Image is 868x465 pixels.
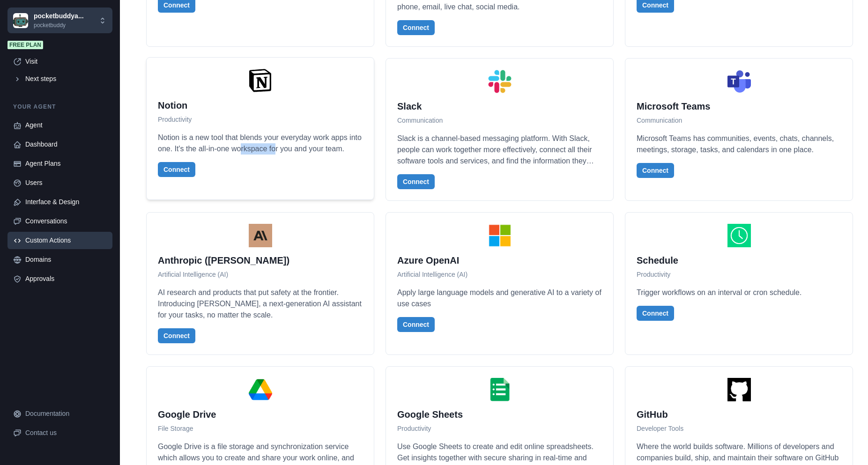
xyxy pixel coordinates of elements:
[158,409,363,420] h2: Google Drive
[637,270,841,280] p: Productivity
[488,378,512,401] img: Google Sheets
[25,57,107,66] div: Visit
[397,20,435,35] button: Connect
[637,424,841,434] p: Developer Tools
[25,274,107,284] div: Approvals
[158,270,363,280] p: Artificial Intelligence (AI)
[158,100,363,111] h2: Notion
[158,287,363,321] p: AI research and products that put safety at the frontier. Introducing [PERSON_NAME], a next-gener...
[637,163,674,178] button: Connect
[637,409,841,420] h2: GitHub
[397,317,435,332] button: Connect
[25,159,107,169] div: Agent Plans
[13,13,28,28] img: Chakra UI
[637,101,841,112] h2: Microsoft Teams
[637,255,841,266] h2: Schedule
[397,133,602,167] p: Slack is a channel-based messaging platform. With Slack, people can work together more effectivel...
[158,115,363,125] p: Productivity
[7,41,43,49] span: Free plan
[397,424,602,434] p: Productivity
[488,70,512,93] img: Slack
[25,428,107,438] div: Contact us
[397,116,602,125] p: Communication
[7,7,112,33] button: Chakra UIpocketbuddya...pocketbuddy
[7,405,112,422] a: Documentation
[158,132,363,155] p: Notion is a new tool that blends your everyday work apps into one. It's the all-in-one workspace ...
[397,101,602,112] h2: Slack
[25,216,107,226] div: Conversations
[637,116,841,125] p: Communication
[637,306,674,321] button: Connect
[25,178,107,188] div: Users
[25,409,107,419] div: Documentation
[637,287,841,298] p: Trigger workflows on an interval or cron schedule.
[727,70,751,93] img: Microsoft Teams
[34,11,84,21] p: pocketbuddya...
[249,224,272,247] img: Anthropic (Claude)
[25,197,107,207] div: Interface & Design
[7,103,112,111] p: Your agent
[25,74,107,84] div: Next steps
[25,140,107,149] div: Dashboard
[727,224,751,247] img: Schedule
[249,69,271,92] img: Notion
[727,378,751,401] img: GitHub
[637,133,841,155] p: Microsoft Teams has communities, events, chats, channels, meetings, storage, tasks, and calendars...
[397,287,602,310] p: Apply large language models and generative AI to a variety of use cases
[397,409,602,420] h2: Google Sheets
[158,328,195,343] button: Connect
[25,236,107,245] div: Custom Actions
[249,378,272,401] img: Google Drive
[25,255,107,265] div: Domains
[158,424,363,434] p: File Storage
[488,224,512,247] img: Azure OpenAI
[158,162,195,177] button: Connect
[397,255,602,266] h2: Azure OpenAI
[25,120,107,130] div: Agent
[158,255,363,266] h2: Anthropic ([PERSON_NAME])
[397,270,602,280] p: Artificial Intelligence (AI)
[34,21,84,30] p: pocketbuddy
[397,174,435,189] button: Connect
